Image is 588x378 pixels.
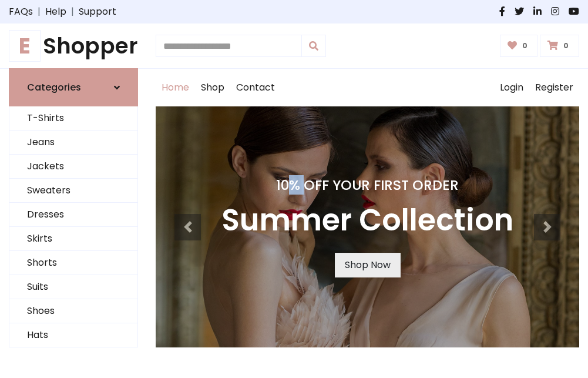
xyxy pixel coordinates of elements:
a: EShopper [9,33,138,59]
h3: Summer Collection [221,203,513,239]
a: T-Shirts [9,106,137,131]
span: | [33,5,45,19]
span: E [9,30,41,62]
a: FAQs [9,5,33,19]
a: Support [79,5,116,19]
a: Contact [230,69,281,106]
a: Shoes [9,299,137,323]
a: Dresses [9,203,137,227]
a: Suits [9,275,137,299]
a: Shop Now [335,253,401,277]
span: | [66,5,79,19]
a: Shorts [9,251,137,275]
span: 0 [560,41,572,51]
a: Jeans [9,131,137,155]
a: Register [529,69,579,106]
a: Jackets [9,155,137,179]
h1: Shopper [9,33,138,59]
a: Sweaters [9,179,137,203]
a: 0 [540,35,579,57]
span: 0 [519,41,530,51]
a: Skirts [9,227,137,251]
a: Categories [9,68,138,106]
a: Shop [195,69,230,106]
h6: Categories [27,82,81,93]
a: Home [156,69,195,106]
a: 0 [500,35,538,57]
a: Login [494,69,529,106]
a: Help [45,5,66,19]
h4: 10% Off Your First Order [221,177,513,193]
a: Hats [9,323,137,347]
